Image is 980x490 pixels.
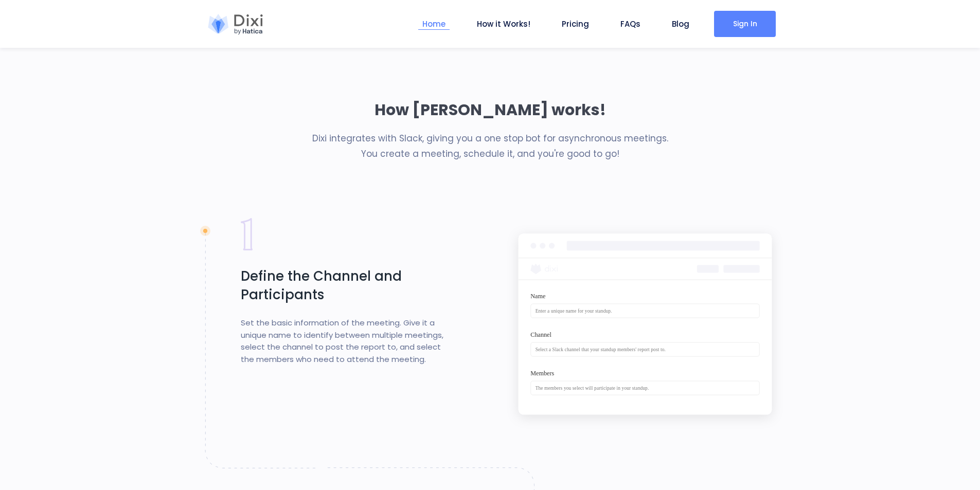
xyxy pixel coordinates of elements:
a: Blog [668,18,693,30]
img: how_it_works_1 [498,218,792,435]
a: FAQs [616,18,645,30]
p: Dixi integrates with Slack, giving you a one stop bot for asynchronous meetings. You create a mee... [205,131,776,161]
p: Set the basic information of the meeting. Give it a unique name to identify between multiple meet... [241,317,447,365]
a: Sign In [714,11,776,37]
img: number_1 [241,218,253,250]
a: Home [418,18,450,30]
h2: How [PERSON_NAME] works! [205,97,776,123]
h3: Define the Channel and Participants [241,267,447,304]
a: How it Works! [473,18,534,30]
a: Pricing [558,18,593,30]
